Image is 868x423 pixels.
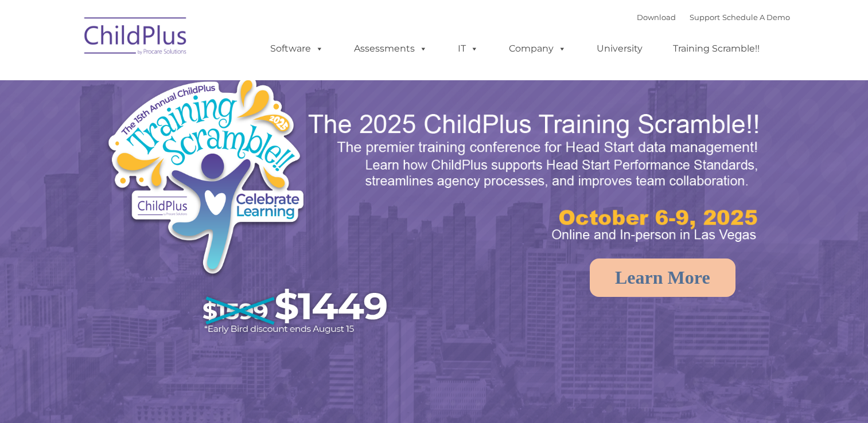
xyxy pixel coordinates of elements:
a: Schedule A Demo [722,13,790,22]
a: Software [259,37,335,60]
a: Support [690,13,720,22]
a: Assessments [342,37,439,60]
img: ChildPlus by Procare Solutions [79,9,193,66]
font: | [637,13,790,22]
a: IT [446,37,490,60]
a: Training Scramble!! [661,37,771,60]
a: University [585,37,654,60]
a: Learn More [590,258,735,297]
a: Download [637,13,676,22]
a: Company [497,37,578,60]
